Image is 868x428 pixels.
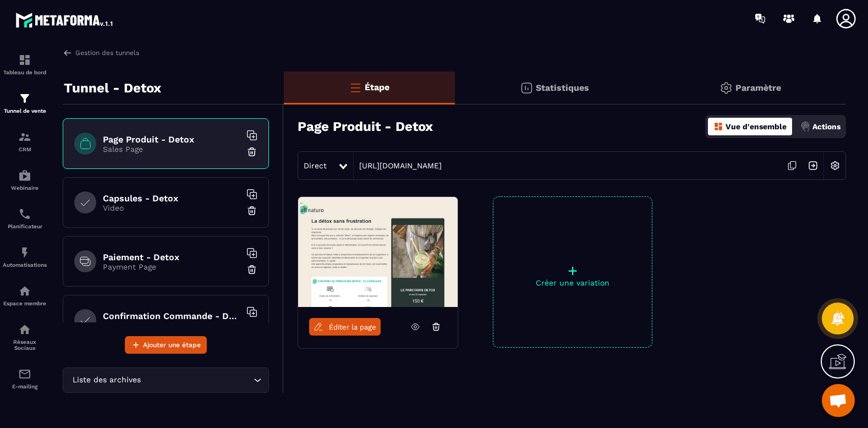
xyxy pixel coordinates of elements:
p: Paramètre [735,83,781,93]
img: trash [246,146,257,157]
img: dashboard-orange.40269519.svg [713,122,723,131]
p: Créer une variation [493,278,652,287]
img: formation [18,92,31,105]
img: arrow-next.bcc2205e.svg [803,155,823,176]
span: Éditer la page [329,323,376,331]
p: Étape [365,82,389,92]
p: Tunnel de vente [3,108,47,114]
p: Payment Page [103,262,240,271]
a: emailemailE-mailing [3,359,47,398]
p: + [493,263,652,278]
p: Tableau de bord [3,69,47,75]
h6: Paiement - Detox [103,252,240,262]
p: CRM [3,146,47,152]
img: formation [18,53,31,67]
p: Tunnel - Detox [64,77,161,99]
a: Ouvrir le chat [822,384,855,417]
a: Éditer la page [309,318,381,336]
p: Planificateur [3,223,47,229]
a: formationformationTableau de bord [3,45,47,84]
button: Ajouter une étape [125,336,207,354]
a: automationsautomationsWebinaire [3,161,47,199]
img: formation [18,130,31,144]
a: Gestion des tunnels [63,48,139,58]
img: logo [15,10,114,30]
p: Statistiques [536,83,589,93]
img: actions.d6e523a2.png [800,122,810,131]
a: formationformationTunnel de vente [3,84,47,122]
img: bars-o.4a397970.svg [349,81,362,94]
a: [URL][DOMAIN_NAME] [354,161,442,170]
img: social-network [18,323,31,336]
p: Réseaux Sociaux [3,339,47,351]
a: automationsautomationsAutomatisations [3,238,47,276]
a: social-networksocial-networkRéseaux Sociaux [3,315,47,359]
img: automations [18,246,31,259]
p: Video [103,204,240,212]
span: Ajouter une étape [143,339,201,350]
img: arrow [63,48,73,58]
input: Search for option [143,374,251,386]
a: schedulerschedulerPlanificateur [3,199,47,238]
span: Direct [304,161,327,170]
a: automationsautomationsEspace membre [3,276,47,315]
p: E-mailing [3,383,47,389]
img: trash [246,205,257,216]
span: Liste des archives [70,374,143,386]
img: setting-gr.5f69749f.svg [719,81,733,95]
p: Sales Page [103,145,240,153]
img: scheduler [18,207,31,221]
h3: Page Produit - Detox [298,119,433,134]
img: image [298,197,458,307]
h6: Confirmation Commande - Detox [103,311,240,321]
img: stats.20deebd0.svg [520,81,533,95]
h6: Capsules - Detox [103,193,240,204]
p: Espace membre [3,300,47,306]
p: Webinaire [3,185,47,191]
p: Vue d'ensemble [726,122,787,131]
img: automations [18,284,31,298]
img: setting-w.858f3a88.svg [825,155,845,176]
img: trash [246,264,257,275]
p: Purchase Thank You [103,321,240,330]
img: email [18,367,31,381]
div: Search for option [63,367,269,393]
p: Automatisations [3,262,47,268]
img: automations [18,169,31,182]
h6: Page Produit - Detox [103,134,240,145]
a: formationformationCRM [3,122,47,161]
p: Actions [812,122,840,131]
